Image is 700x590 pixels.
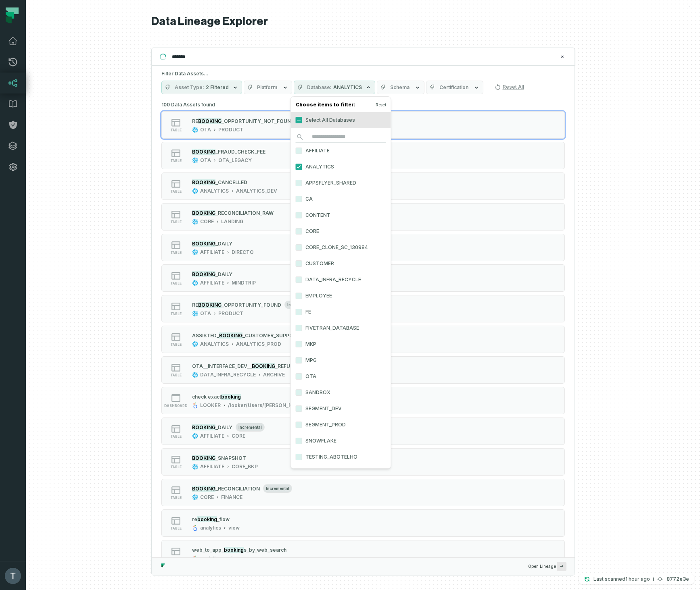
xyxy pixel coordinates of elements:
div: CORE [232,433,245,439]
label: FE [291,304,391,320]
button: Reset All [491,81,527,93]
span: incremental [236,423,265,432]
button: dashboardLOOKER/looker/Users/[PERSON_NAME] [161,387,565,414]
label: SEGMENT_PROD [291,417,391,433]
div: analytics [200,555,221,562]
span: _FRAUD_CHECK_FEE [215,149,265,155]
div: Suggestions [152,99,575,557]
span: Press ↵ to add a new Data Asset to the graph [557,562,566,571]
div: CORE [200,218,214,225]
mark: BOOKING [192,241,215,247]
button: tableanalyticsview [161,540,565,567]
button: tableAFFILIATECORE_BKP [161,448,565,476]
button: CA [296,196,302,202]
div: MINDTRIP [232,280,256,286]
span: Schema [390,84,410,91]
p: Last scanned [593,575,650,583]
div: CORE [200,494,214,501]
mark: booking [224,547,244,553]
button: AFFILIATE [296,147,302,154]
span: 2 Filtered [206,84,229,91]
mark: BOOKING [219,332,242,339]
button: EMPLOYEE [296,293,302,299]
span: table [170,189,182,193]
button: FIVETRAN_DATABASE [296,325,302,331]
button: Platform [244,81,292,94]
div: ARCHIVE [263,372,285,378]
div: ANALYTICS_DEV [236,188,277,194]
button: Clear search query [558,53,566,61]
mark: BOOKING [192,210,215,216]
div: view [228,555,240,562]
button: tableincrementalANALYTICSANALYTICS_PROD [161,326,565,353]
button: tableanalyticsview [161,509,565,537]
button: tableincrementalAFFILIATECORE [161,418,565,445]
label: CA [291,191,391,207]
mark: BOOKING [192,179,215,185]
button: DatabaseANALYTICS [294,81,375,94]
button: ANALYTICS [296,164,302,170]
div: PRODUCT [218,127,243,133]
relative-time: Aug 13, 2025, 5:14 PM GMT+2 [625,576,650,582]
div: OTA [200,127,211,133]
span: RE [192,302,198,308]
label: DATA_INFRA_RECYCLE [291,272,391,288]
label: FIVETRAN_DATABASE [291,320,391,336]
h5: Filter Data Assets... [161,71,565,77]
button: tableCORELANDING [161,203,565,231]
span: _SNAPSHOT [215,455,246,461]
span: _flow [217,516,230,522]
span: table [170,373,182,377]
span: V__ [244,363,252,369]
span: ASSIST [192,332,210,339]
span: RE [192,118,198,124]
button: FE [296,309,302,315]
span: _RECONCILIATION_RAW [215,210,274,216]
button: tableAFFILIATEMINDTRIP [161,264,565,292]
span: _CANCELLED [215,179,247,185]
button: tableANALYTICSANALYTICS_DEV [161,172,565,200]
label: SANDBOX [291,384,391,401]
span: table [170,128,182,132]
span: table [170,251,182,255]
button: APPSFLYER_SHARED [296,180,302,186]
button: CORE_CLONE_SC_130984 [296,244,302,251]
button: MPG [296,357,302,364]
mark: BOOKING [252,363,275,369]
button: SNOWFLAKE [296,438,302,444]
div: OTA_LEGACY [218,157,252,164]
div: AFFILIATE [200,249,224,256]
button: Select All Databases [296,117,302,123]
label: CORE [291,223,391,239]
span: _CUSTOMER_SUPPORT_COST [242,332,317,339]
label: CUSTOMER [291,256,391,272]
button: tableincrementalCOREFINANCE [161,479,565,506]
span: Open Lineage [528,562,566,571]
span: table [170,465,182,469]
span: _DAILY [215,271,232,277]
span: _RECONCILIATION [215,486,260,492]
label: Select All Databases [291,112,391,128]
button: MKP [296,341,302,347]
span: ED_ [210,332,219,339]
button: SEGMENT_PROD [296,422,302,428]
span: check exa [192,394,217,400]
span: Certification [439,84,468,91]
button: TESTING_ABOTELHO [296,454,302,460]
button: tableincrementalOTAPRODUCT [161,295,565,322]
span: table [170,343,182,347]
label: CORE_CLONE_SC_130984 [291,239,391,256]
span: incremental [263,484,292,493]
span: pp_ [215,547,224,553]
h1: Data Lineage Explorer [151,15,575,29]
button: Asset Type2 Filtered [161,81,242,94]
label: CONTENT [291,207,391,223]
label: AFFILIATE [291,143,391,159]
button: Reset [376,102,386,108]
button: CONTENT [296,212,302,218]
mark: BOOKING [192,271,215,277]
div: AFFILIATE [200,280,224,286]
div: ANALYTICS [200,341,229,347]
label: MPG [291,352,391,368]
div: view [228,525,240,531]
